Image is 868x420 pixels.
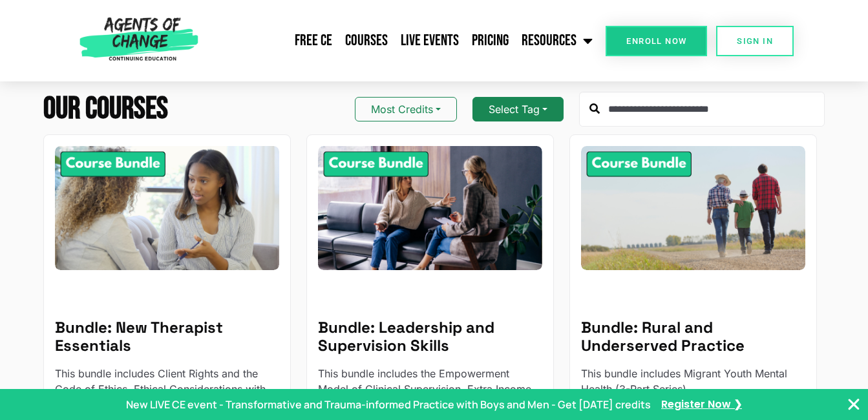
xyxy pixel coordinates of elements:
img: Leadership and Supervision Skills - 8 Credit CE Bundle [318,146,542,270]
a: Pricing [465,25,515,57]
h5: Bundle: Rural and Underserved Practice [581,319,805,356]
nav: Menu [204,25,599,57]
button: Select Tag [472,97,564,121]
h2: Our Courses [43,94,168,125]
a: Live Events [394,25,465,57]
p: This bundle includes Migrant Youth Mental Health (3-Part Series), Native American Mental Health, ... [581,366,805,397]
h5: Bundle: Leadership and Supervision Skills [318,319,542,356]
a: Resources [515,25,599,57]
a: Register Now ❯ [661,397,742,412]
button: Close Banner [846,397,862,412]
img: New Therapist Essentials - 10 Credit CE Bundle [55,146,279,270]
p: This bundle includes the Empowerment Model of Clinical Supervision, Extra Income and Business Ski... [318,366,542,397]
p: New LIVE CE event - Transformative and Trauma-informed Practice with Boys and Men - Get [DATE] cr... [126,397,651,412]
a: Courses [339,25,394,57]
a: Free CE [288,25,339,57]
a: SIGN IN [716,26,794,56]
p: This bundle includes Client Rights and the Code of Ethics, Ethical Considerations with Kids and T... [55,366,279,397]
a: Enroll Now [606,26,707,56]
img: Rural and Underserved Practice - 8 Credit CE Bundle [581,146,805,270]
button: Most Credits [355,97,457,121]
span: Enroll Now [626,37,686,45]
h5: Bundle: New Therapist Essentials [55,319,279,356]
span: SIGN IN [737,37,773,45]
